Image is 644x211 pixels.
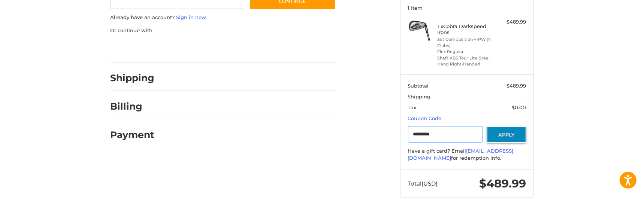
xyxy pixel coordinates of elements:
span: $489.99 [480,177,526,190]
button: Apply [487,126,526,143]
p: Or continue with [110,27,336,34]
h4: 1 x Cobra Darkspeed Irons [438,23,495,36]
h2: Payment [110,129,154,141]
span: Subtotal [408,83,429,89]
span: $489.99 [507,83,526,89]
li: Hand Right-Handed [438,61,495,67]
h2: Billing [110,101,154,112]
iframe: PayPal-venmo [235,42,291,55]
iframe: PayPal-paylater [171,42,227,55]
div: Have a gift card? Email for redemption info. [408,147,526,162]
li: Shaft KBS Tour Lite Steel [438,55,495,61]
span: $0.00 [512,104,526,110]
h2: Shipping [110,72,154,84]
input: Gift Certificate or Coupon Code [408,126,483,143]
a: Coupon Code [408,115,442,121]
div: $489.99 [497,18,526,26]
a: Sign in now [176,14,206,20]
span: Tax [408,104,417,110]
iframe: PayPal-paypal [108,42,164,55]
iframe: Google Customer Reviews [582,191,644,211]
span: Total (USD) [408,180,438,187]
span: Shipping [408,94,431,100]
h3: 1 Item [408,5,526,11]
p: Already have an account? [110,14,336,21]
span: -- [523,94,526,100]
li: Set Composition 4-PW (7 Clubs) [438,36,495,49]
li: Flex Regular [438,49,495,55]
